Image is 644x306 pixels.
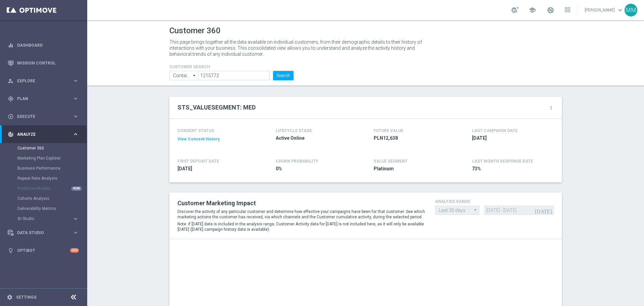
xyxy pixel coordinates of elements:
i: keyboard_arrow_right [72,95,79,102]
button: person_search Explore keyboard_arrow_right [7,78,79,84]
div: +10 [70,248,79,253]
button: Search [273,71,293,80]
button: play_circle_outline Execute keyboard_arrow_right [7,114,79,119]
span: Data Studio [17,231,72,235]
h2: Customer Marketing Impact [177,199,425,207]
span: 2017-07-26 [177,166,256,172]
span: PLN12,638 [374,135,452,141]
h4: FUTURE VALUE [374,128,403,133]
i: keyboard_arrow_right [72,131,79,137]
button: Mission Control [7,60,79,66]
a: Optibot [17,242,70,259]
p: This page brings together all the data available on individual customers, from their demographic ... [169,39,428,57]
div: BI Studio [18,217,72,221]
h4: FIRST DEPOSIT DATE [177,159,219,164]
i: lightbulb [8,248,14,254]
span: 0% [276,166,354,172]
h4: analysis range [435,199,554,204]
i: gps_fixed [8,96,14,102]
div: Analyze [8,131,72,137]
i: keyboard_arrow_right [72,229,79,236]
a: Business Performance [17,166,70,171]
h4: VALUE SEGMENT [374,159,408,164]
div: Plan [8,96,72,102]
div: Marketing Plan Explorer [17,153,87,163]
div: Explore [8,78,72,84]
span: CHURN PROBABILITY [276,159,318,164]
button: track_changes Analyze keyboard_arrow_right [7,132,79,137]
i: keyboard_arrow_right [72,78,79,84]
div: Execute [8,114,72,120]
div: Mission Control [8,54,79,72]
h4: CUSTOMER SEARCH [169,64,293,69]
i: arrow_drop_down [472,206,479,214]
a: Marketing Plan Explorer [17,156,70,161]
div: MM [625,4,637,16]
div: Customer 360 [17,143,87,153]
button: Data Studio keyboard_arrow_right [7,230,79,235]
div: NEW [71,186,82,191]
a: Dashboard [17,36,79,54]
span: Active Online [276,135,354,141]
i: keyboard_arrow_right [72,216,79,222]
h2: STS_VALUESEGMENT: MED [177,103,256,112]
i: person_search [8,78,14,84]
span: Analyze [17,132,72,136]
h4: LAST CAMPAIGN DATE [472,128,518,133]
p: Discover the activity of any particular customer and determine how effective your campaigns have ... [177,209,425,220]
button: lightbulb Optibot +10 [7,248,79,253]
a: Settings [16,295,37,299]
i: more_vert [548,105,554,111]
span: Plan [17,97,72,101]
div: Optibot [8,242,79,259]
p: Note: if [DATE] date is included in the analysis range, Customer Activity data for [DATE] is not ... [177,221,425,232]
div: BI Studio [17,214,87,224]
h4: LIFECYCLE STAGE [276,128,312,133]
i: play_circle_outline [8,114,14,120]
div: Cohorts Analysis [17,193,87,204]
i: arrow_drop_down [191,71,198,80]
span: school [529,6,536,14]
span: Explore [17,79,72,83]
span: Execute [17,115,72,119]
span: BI Studio [18,217,66,221]
span: Platinum [374,166,452,172]
span: keyboard_arrow_down [616,6,624,14]
i: equalizer [8,42,14,48]
a: [PERSON_NAME]keyboard_arrow_down [584,5,625,15]
div: Dashboard [8,36,79,54]
a: Deliverability Metrics [17,206,70,211]
div: Business Performance [17,163,87,173]
div: Deliverability Metrics [17,204,87,214]
i: settings [7,294,13,300]
div: Data Studio [8,230,72,236]
a: Customer 360 [17,145,70,151]
a: Mission Control [17,54,79,72]
h1: Customer 360 [169,26,562,36]
div: Repeat Rate Analysis [17,173,87,183]
a: Cohorts Analysis [17,196,70,201]
input: Contains [169,71,198,80]
span: LAST MONTH RESPONSE RATE [472,159,533,164]
button: gps_fixed Plan keyboard_arrow_right [7,96,79,101]
h4: CONSENT STATUS [177,128,256,133]
span: 2025-09-22 [472,135,550,141]
button: equalizer Dashboard [7,43,79,48]
a: Repeat Rate Analysis [17,176,70,181]
div: Predictive Models [17,183,87,193]
button: BI Studio keyboard_arrow_right [17,216,79,221]
span: 73% [472,166,550,172]
i: keyboard_arrow_right [72,113,79,120]
button: View Consent History [177,136,220,142]
input: Enter CID, Email, name or phone [198,71,270,80]
i: track_changes [8,131,14,137]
